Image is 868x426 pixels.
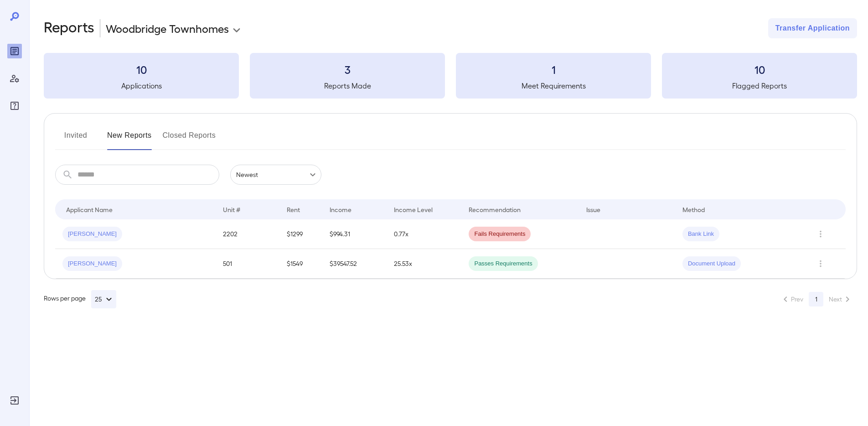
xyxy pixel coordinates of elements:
nav: pagination navigation [776,292,857,307]
div: Newest [230,165,321,185]
h5: Meet Requirements [456,80,651,91]
td: $39547.52 [322,249,387,279]
summary: 10Applications3Reports Made1Meet Requirements10Flagged Reports [44,53,857,99]
td: 0.77x [387,219,462,249]
span: Passes Requirements [469,260,537,268]
h3: 1 [456,62,651,77]
div: Recommendation [469,204,521,215]
div: Income Level [394,204,433,215]
button: Row Actions [813,256,828,271]
span: Fails Requirements [469,230,531,239]
h2: Reports [44,18,94,38]
h5: Applications [44,80,239,91]
td: $1299 [279,219,322,249]
div: Rent [287,204,301,215]
button: New Reports [107,128,152,150]
div: Issue [586,204,601,215]
div: FAQ [7,99,22,113]
h5: Flagged Reports [662,80,857,91]
span: Document Upload [682,260,741,268]
div: Income [330,204,351,215]
div: Method [682,204,705,215]
span: Bank Link [682,230,719,239]
h3: 10 [44,62,239,77]
td: 501 [216,249,280,279]
div: Rows per page [44,290,116,308]
td: $1549 [279,249,322,279]
button: page 1 [809,292,823,307]
span: [PERSON_NAME] [62,260,122,268]
td: 25.53x [387,249,462,279]
button: Row Actions [813,227,828,241]
div: Manage Users [7,71,22,86]
h5: Reports Made [250,80,445,91]
h3: 10 [662,62,857,77]
button: Invited [55,128,96,150]
button: 25 [91,290,116,308]
td: 2202 [216,219,280,249]
span: [PERSON_NAME] [62,230,122,239]
div: Applicant Name [66,204,113,215]
h3: 3 [250,62,445,77]
button: Closed Reports [163,128,216,150]
div: Reports [7,44,22,58]
div: Log Out [7,393,22,408]
button: Transfer Application [768,18,857,38]
td: $994.31 [322,219,387,249]
div: Unit # [223,204,240,215]
p: Woodbridge Townhomes [106,21,229,36]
